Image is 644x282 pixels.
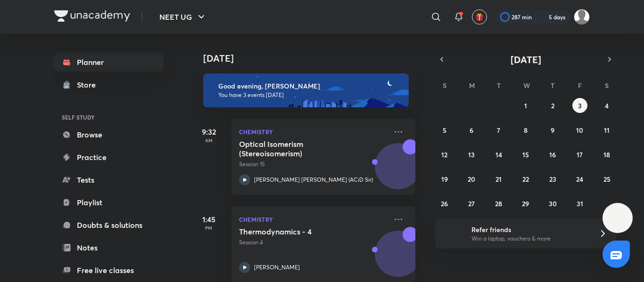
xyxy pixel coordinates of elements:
[605,101,609,110] abbr: October 4, 2025
[448,53,603,66] button: [DATE]
[203,53,425,64] h4: [DATE]
[54,10,130,24] a: Company Logo
[497,126,500,135] abbr: October 7, 2025
[254,263,300,272] p: [PERSON_NAME]
[524,126,528,135] abbr: October 8, 2025
[578,81,582,90] abbr: Friday
[551,126,554,135] abbr: October 9, 2025
[572,196,587,211] button: October 31, 2025
[77,79,101,90] div: Store
[551,101,554,110] abbr: October 2, 2025
[154,8,213,26] button: NEET UG
[511,53,541,66] span: [DATE]
[54,10,130,22] img: Company Logo
[549,199,557,208] abbr: October 30, 2025
[441,175,448,184] abbr: October 19, 2025
[437,196,452,211] button: October 26, 2025
[522,175,529,184] abbr: October 22, 2025
[54,238,164,257] a: Notes
[491,196,506,211] button: October 28, 2025
[239,214,387,225] p: Chemistry
[472,9,487,24] button: avatar
[475,13,484,21] img: avatar
[599,122,614,137] button: October 11, 2025
[604,126,610,135] abbr: October 11, 2025
[577,150,583,159] abbr: October 17, 2025
[605,81,609,90] abbr: Saturday
[468,150,475,159] abbr: October 13, 2025
[599,171,614,186] button: October 25, 2025
[491,171,506,186] button: October 21, 2025
[441,150,447,159] abbr: October 12, 2025
[464,171,479,186] button: October 20, 2025
[190,214,228,225] h5: 1:45
[443,126,446,135] abbr: October 5, 2025
[572,98,587,113] button: October 3, 2025
[577,199,583,208] abbr: October 31, 2025
[54,261,164,280] a: Free live classes
[471,234,587,243] p: Win a laptop, vouchers & more
[599,98,614,113] button: October 4, 2025
[190,126,228,137] h5: 9:32
[603,150,610,159] abbr: October 18, 2025
[518,147,533,162] button: October 15, 2025
[518,122,533,137] button: October 8, 2025
[54,75,164,94] a: Store
[471,225,587,234] h6: Refer friends
[578,101,582,110] abbr: October 3, 2025
[54,170,164,189] a: Tests
[54,148,164,167] a: Practice
[522,150,529,159] abbr: October 15, 2025
[518,171,533,186] button: October 22, 2025
[599,147,614,162] button: October 18, 2025
[545,171,560,186] button: October 23, 2025
[464,196,479,211] button: October 27, 2025
[491,147,506,162] button: October 14, 2025
[522,199,529,208] abbr: October 29, 2025
[545,196,560,211] button: October 30, 2025
[54,193,164,212] a: Playlist
[437,171,452,186] button: October 19, 2025
[437,122,452,137] button: October 5, 2025
[239,227,356,236] h5: Thermodynamics - 4
[443,224,462,243] img: referral
[574,9,590,25] img: Amisha Rani
[545,147,560,162] button: October 16, 2025
[203,73,409,107] img: evening
[497,81,501,90] abbr: Tuesday
[375,148,421,193] img: Avatar
[491,122,506,137] button: October 7, 2025
[239,238,387,247] p: Session 4
[239,139,356,158] h5: Optical Isomerism (Stereoisomerism)
[239,160,387,169] p: Session 15
[523,81,530,90] abbr: Wednesday
[54,53,164,72] a: Planner
[54,109,164,125] h6: SELF STUDY
[470,126,473,135] abbr: October 6, 2025
[54,125,164,144] a: Browse
[572,147,587,162] button: October 17, 2025
[612,212,623,224] img: ttu
[524,101,527,110] abbr: October 1, 2025
[551,81,554,90] abbr: Thursday
[495,175,502,184] abbr: October 21, 2025
[190,137,228,143] p: AM
[218,82,400,90] h6: Good evening, [PERSON_NAME]
[576,175,583,184] abbr: October 24, 2025
[518,196,533,211] button: October 29, 2025
[468,199,475,208] abbr: October 27, 2025
[576,126,583,135] abbr: October 10, 2025
[190,225,228,231] p: PM
[518,98,533,113] button: October 1, 2025
[495,150,502,159] abbr: October 14, 2025
[469,81,475,90] abbr: Monday
[603,175,611,184] abbr: October 25, 2025
[437,147,452,162] button: October 12, 2025
[441,199,448,208] abbr: October 26, 2025
[549,150,556,159] abbr: October 16, 2025
[537,12,547,22] img: streak
[572,122,587,137] button: October 10, 2025
[254,176,373,184] p: [PERSON_NAME] [PERSON_NAME] (ACiD Sir)
[54,216,164,234] a: Doubts & solutions
[549,175,556,184] abbr: October 23, 2025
